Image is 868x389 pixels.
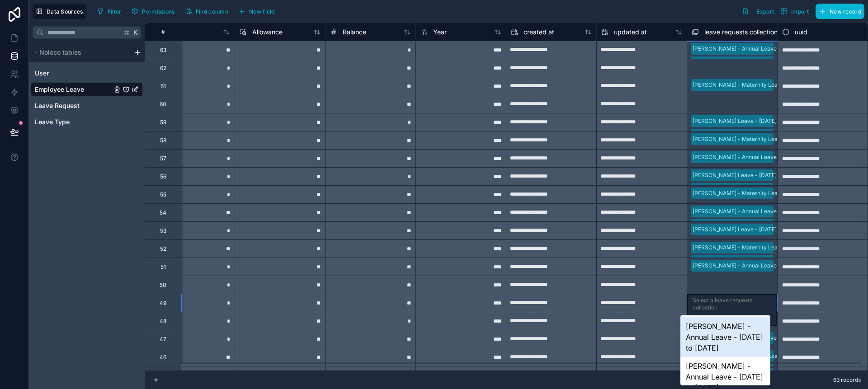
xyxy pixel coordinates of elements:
div: 57 [160,155,166,162]
button: New record [816,4,864,19]
div: [PERSON_NAME] - Annual Leave - [DATE] to [DATE] [693,45,825,53]
span: New field [249,8,275,15]
div: 50 [160,281,166,289]
button: Export [739,4,777,19]
div: 48 [160,318,166,325]
span: Employee Leave [35,85,84,94]
div: [PERSON_NAME] - Annual Leave - [DATE] to [DATE] [693,221,825,229]
span: leave requests collection [704,28,778,37]
span: Import [791,8,809,15]
span: K [132,29,139,36]
div: [PERSON_NAME] - Annual Leave - [DATE] to [DATE] [693,207,825,216]
span: Export [756,8,774,15]
div: [PERSON_NAME] - Maternity Leave - [DATE] to [DATE] [693,244,832,252]
span: updated at [614,28,647,37]
div: 55 [160,191,166,198]
span: Noloco tables [39,48,81,57]
div: 53 [160,227,166,234]
span: Allowance [252,28,283,37]
div: [PERSON_NAME] - Annual Leave - [DATE] to [DATE] [680,317,770,357]
button: Noloco tables [31,46,130,59]
a: Leave Request [35,101,112,110]
a: Employee Leave [35,85,112,94]
div: 54 [160,209,166,216]
div: [PERSON_NAME] - Annual Leave - [DATE] to [DATE] [693,153,825,161]
span: Data Sources [47,8,83,15]
div: [PERSON_NAME] - Maternity Leave - [DATE] to [DATE] [693,81,832,89]
div: 56 [160,173,166,180]
div: Select a leave requests collection [693,297,772,311]
div: User [31,66,143,80]
button: Import [777,4,812,19]
div: [PERSON_NAME] - Maternity Leave - [DATE] to [DATE] [693,189,832,197]
div: 58 [160,137,166,144]
div: Employee Leave [31,82,143,97]
div: 60 [160,101,166,108]
div: 49 [160,300,166,307]
span: Permissions [142,8,175,15]
span: Filter [108,8,122,15]
button: Find column [182,5,231,18]
div: [PERSON_NAME] Leave - [DATE] to [DATE] [693,185,802,193]
span: User [35,69,49,78]
span: Leave Request [35,101,80,110]
div: 63 [160,47,166,54]
a: User [35,69,112,78]
div: # [152,28,174,35]
span: 63 records [833,376,861,384]
span: Leave Type [35,117,70,127]
div: 61 [160,83,166,90]
div: 47 [160,336,166,343]
div: [PERSON_NAME] - Annual Leave - [DATE] to [DATE] [693,58,825,66]
button: Filter [94,5,125,18]
div: 46 [160,354,166,361]
span: uuid [795,28,807,37]
a: New record [812,4,864,19]
div: [PERSON_NAME] - Annual Leave - [DATE] to [DATE] [693,262,825,270]
span: created at [524,28,554,37]
div: Leave Request [31,98,143,113]
div: [PERSON_NAME] Leave - [DATE] to [DATE] [693,225,802,234]
div: 59 [160,119,166,126]
button: Permissions [128,5,178,18]
span: Find column [196,8,228,15]
div: 51 [160,263,166,271]
div: [PERSON_NAME] Leave - [DATE] to [DATE] [693,117,802,125]
div: [PERSON_NAME] - Maternity Leave - [DATE] to [DATE] [693,135,832,143]
div: Leave Type [31,115,143,129]
span: Year [433,28,447,37]
span: Balance [343,28,366,37]
a: Permissions [128,5,181,18]
a: Leave Type [35,117,112,127]
div: 62 [160,65,166,72]
div: [PERSON_NAME] Leave - [DATE] to [DATE] [693,171,802,179]
button: New field [235,5,278,18]
div: [PERSON_NAME] - Maternity Leave - [DATE] to [DATE] [693,257,832,265]
span: New record [830,8,861,15]
div: [PERSON_NAME] Leave - [DATE] to [DATE] [693,131,802,139]
div: 52 [160,245,166,253]
button: Data Sources [33,4,86,19]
